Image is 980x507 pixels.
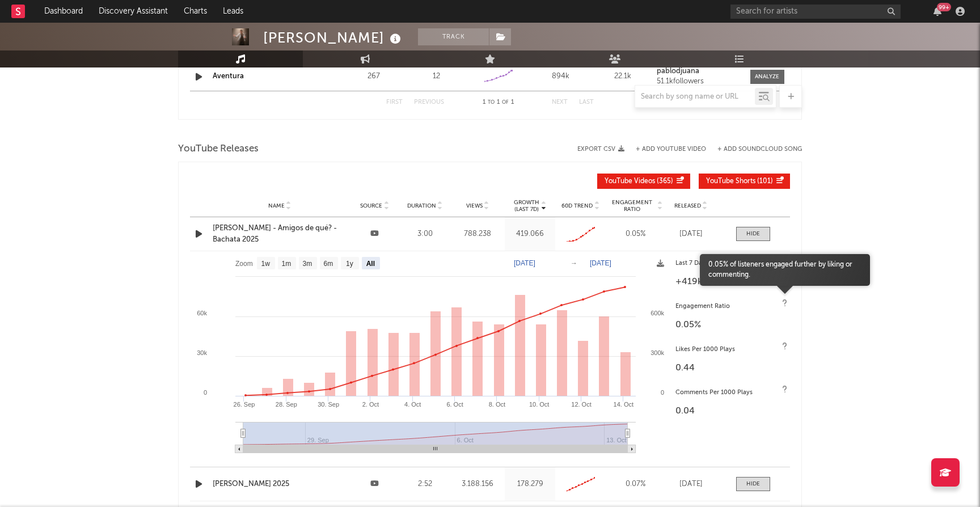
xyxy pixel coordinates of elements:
div: 178.279 [508,479,552,490]
a: pablodjuana [657,67,742,75]
div: Engagement Ratio [675,300,784,314]
text: 14. Oct [614,401,633,408]
button: YouTube Videos(365) [597,174,690,189]
text: 26. Sep [234,401,255,408]
span: Views [466,202,483,209]
button: 99+ [933,7,941,16]
div: 267 [345,71,402,82]
a: [PERSON_NAME] 2025 [213,479,347,490]
div: 3.188.156 [453,479,502,490]
div: 0.07 % [609,479,662,490]
p: Growth [514,199,539,206]
span: YouTube Videos [605,178,655,185]
text: Zoom [235,260,253,268]
div: 0.05 % [675,318,784,332]
span: ( 101 ) [706,178,773,185]
div: Likes Per 1000 Plays [675,343,784,357]
button: YouTube Shorts(101) [699,174,790,189]
div: Last 7 Days [675,257,784,271]
text: 3m [303,260,312,268]
div: Comments Per 1000 Plays [675,386,784,400]
text: 10. Oct [529,401,549,408]
div: [DATE] [668,479,713,490]
text: 600k [650,310,664,316]
text: 0 [204,389,207,396]
div: 0.05 % [609,229,662,240]
text: 1y [346,260,353,268]
a: Aventura [213,73,244,80]
text: 4. Oct [404,401,421,408]
text: 0 [661,389,664,396]
input: Search for artists [730,5,901,19]
a: [PERSON_NAME] - Amigos de qué? - Bachata 2025 [213,223,347,245]
button: Export CSV [577,146,624,153]
div: 0.44 [675,361,784,375]
button: + Add SoundCloud Song [717,146,802,153]
text: 8. Oct [489,401,505,408]
span: Name [268,202,285,209]
text: 12. Oct [571,401,591,408]
text: [DATE] [590,259,611,267]
span: YouTube Releases [178,142,259,156]
div: 788.238 [453,229,502,240]
span: Source [360,202,382,209]
text: 30. Sep [318,401,339,408]
div: 51.1k followers [657,78,742,86]
p: (Last 7d) [514,206,539,213]
div: 22.1k [595,71,652,82]
span: Duration [407,202,436,209]
text: 2. Oct [362,401,379,408]
input: Search by song name or URL [635,92,755,102]
div: + Add YouTube Video [624,146,706,153]
text: 1w [261,260,271,268]
span: 0.05 % of listeners engaged further by liking or commenting. [700,260,870,280]
div: [PERSON_NAME] [263,28,404,47]
text: 30k [197,349,207,356]
text: 300k [650,349,664,356]
button: + Add SoundCloud Song [706,146,802,153]
text: 60k [197,310,207,316]
div: 894k [533,71,589,82]
text: [DATE] [514,259,535,267]
span: Released [674,202,701,209]
text: 1m [282,260,292,268]
span: Engagement Ratio [609,199,656,213]
div: 0.04 [675,404,784,418]
text: 6m [324,260,333,268]
div: [DATE] [668,229,713,240]
span: ( 365 ) [605,178,673,185]
div: 2:52 [403,479,447,490]
button: Track [418,28,489,45]
div: 99 + [937,3,951,11]
div: 419.066 [508,229,552,240]
div: 12 [408,71,464,82]
text: 28. Sep [276,401,297,408]
span: YouTube Shorts [706,178,755,185]
div: +419k [675,275,784,289]
button: + Add YouTube Video [636,146,706,153]
text: → [571,259,577,267]
strong: pablodjuana [657,67,699,75]
div: 3:00 [403,229,447,240]
text: 6. Oct [446,401,463,408]
text: All [366,260,375,268]
span: 60D Trend [561,202,593,209]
